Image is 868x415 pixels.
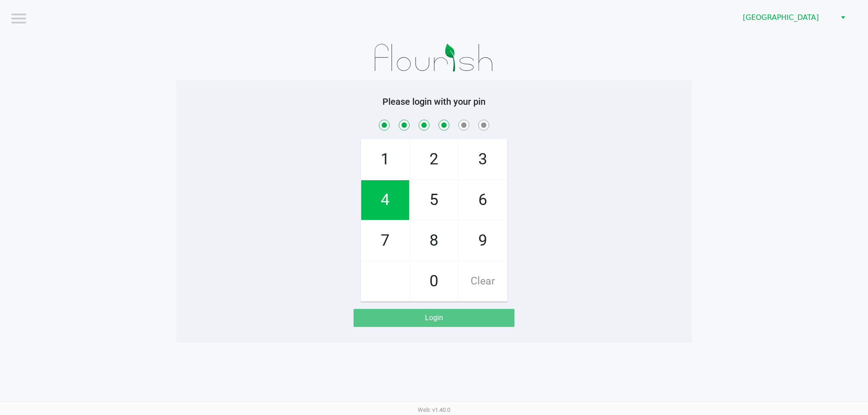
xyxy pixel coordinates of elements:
[836,9,849,26] button: Select
[418,406,450,413] span: Web: v1.40.0
[410,261,458,301] span: 0
[361,140,409,179] span: 1
[459,221,507,261] span: 9
[410,180,458,220] span: 5
[459,180,507,220] span: 6
[459,140,507,179] span: 3
[459,261,507,301] span: Clear
[361,180,409,220] span: 4
[410,221,458,261] span: 8
[361,221,409,261] span: 7
[183,96,685,107] h5: Please login with your pin
[410,140,458,179] span: 2
[743,12,831,23] span: [GEOGRAPHIC_DATA]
